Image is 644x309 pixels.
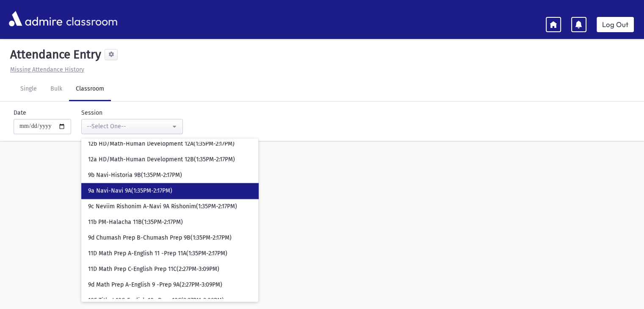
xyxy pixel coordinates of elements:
a: Single [14,77,44,101]
span: classroom [64,8,118,30]
span: 9d Math Prep A-English 9 -Prep 9A(2:27PM-3:09PM) [88,281,222,289]
span: 12a HD/Math-Human Development 12B(1:35PM-2:17PM) [88,155,235,164]
img: AdmirePro [7,9,64,28]
div: --Select One-- [87,122,171,131]
a: Bulk [44,77,69,101]
a: Classroom [69,77,111,101]
u: Missing Attendance History [10,66,84,73]
span: 9c Neviim Rishonim A-Navi 9A Rishonim(1:35PM-2:17PM) [88,202,237,211]
label: Date [14,108,26,117]
span: 9d Chumash Prep B-Chumash Prep 9B(1:35PM-2:17PM) [88,234,232,242]
span: 10E Title I 10C-English 10 -Prep 10C(2:27PM-3:09PM) [88,296,224,305]
span: 11b PM-Halacha 11B(1:35PM-2:17PM) [88,218,183,226]
h5: Attendance Entry [7,47,101,62]
a: Log Out [597,17,634,32]
span: 11D Math Prep C-English Prep 11C(2:27PM-3:09PM) [88,265,219,273]
span: 12b HD/Math-Human Development 12A(1:35PM-2:17PM) [88,140,235,148]
span: 11D Math Prep A-English 11 -Prep 11A(1:35PM-2:17PM) [88,249,227,258]
span: 9a Navi-Navi 9A(1:35PM-2:17PM) [88,187,172,195]
a: Missing Attendance History [7,66,84,73]
span: 9b Navi-Historia 9B(1:35PM-2:17PM) [88,171,182,179]
label: Session [81,108,102,117]
button: --Select One-- [81,119,183,134]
